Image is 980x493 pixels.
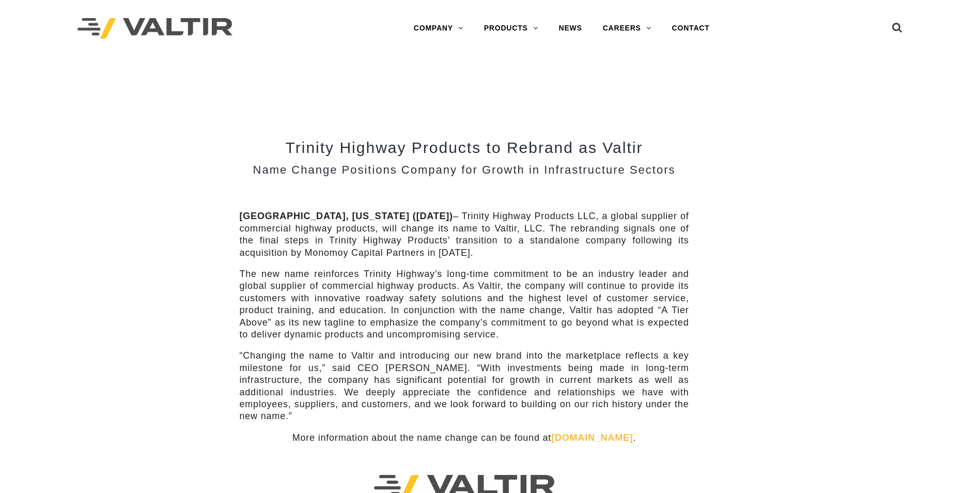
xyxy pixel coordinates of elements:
[593,18,662,39] a: CAREERS
[240,432,689,444] p: More information about the name change can be found at .
[662,18,720,39] a: CONTACT
[403,18,474,39] a: COMPANY
[240,268,689,341] p: The new name reinforces Trinity Highway’s long-time commitment to be an industry leader and globa...
[240,210,689,259] p: – Trinity Highway Products LLC, a global supplier of commercial highway products, will change its...
[549,18,593,39] a: NEWS
[551,433,633,443] a: [DOMAIN_NAME]
[240,164,689,176] h3: Name Change Positions Company for Growth in Infrastructure Sectors
[77,18,232,39] img: Valtir
[240,350,689,422] p: “Changing the name to Valtir and introducing our new brand into the marketplace reflects a key mi...
[474,18,549,39] a: PRODUCTS
[240,211,453,221] strong: [GEOGRAPHIC_DATA], [US_STATE] ([DATE])
[240,139,689,156] h2: Trinity Highway Products to Rebrand as Valtir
